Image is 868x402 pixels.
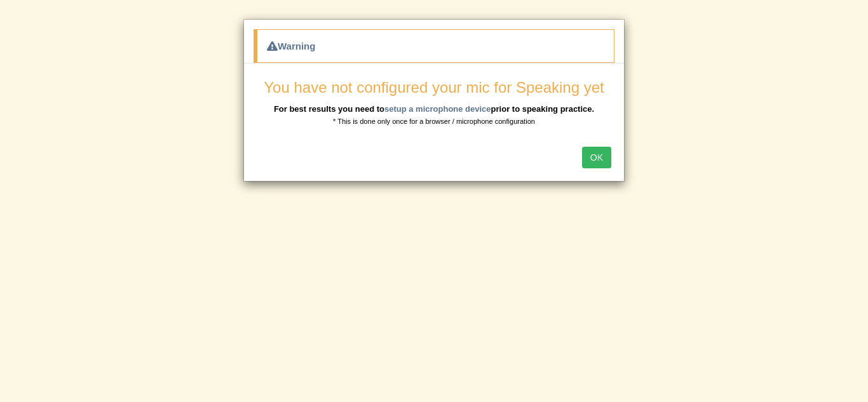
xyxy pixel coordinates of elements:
button: OK [582,147,611,168]
a: setup a microphone device [384,104,491,114]
div: Warning [254,29,614,63]
b: For best results you need to prior to speaking practice. [274,104,594,114]
small: * This is done only once for a browser / microphone configuration [333,117,535,125]
span: You have not configured your mic for Speaking yet [264,79,604,96]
